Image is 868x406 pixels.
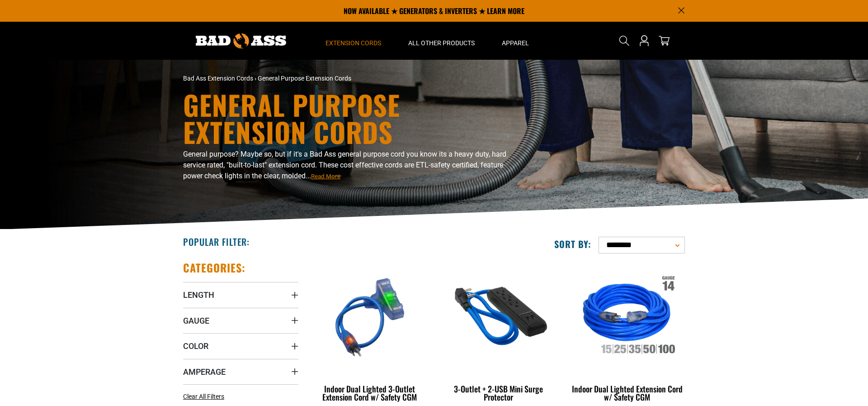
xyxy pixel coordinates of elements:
[183,74,513,83] nav: breadcrumbs
[395,22,488,60] summary: All Other Products
[183,149,513,182] p: General purpose? Maybe so, but if it's a Bad Ass general purpose cord you know its a heavy duty, ...
[502,39,529,47] span: Apparel
[183,392,228,401] a: Clear All Filters
[196,33,286,48] img: Bad Ass Extension Cords
[183,359,298,384] summary: Amperage
[570,385,685,401] div: Indoor Dual Lighted Extension Cord w/ Safety CGM
[183,236,250,248] h2: Popular Filter:
[183,393,224,400] span: Clear All Filters
[183,282,298,307] summary: Length
[312,22,395,60] summary: Extension Cords
[313,265,427,369] img: blue
[554,238,591,250] label: Sort by:
[312,385,427,401] div: Indoor Dual Lighted 3-Outlet Extension Cord w/ Safety CGM
[570,265,684,369] img: Indoor Dual Lighted Extension Cord w/ Safety CGM
[617,33,632,48] summary: Search
[325,39,381,47] span: Extension Cords
[183,341,208,351] span: Color
[258,75,351,82] span: General Purpose Extension Cords
[408,39,475,47] span: All Other Products
[183,308,298,333] summary: Gauge
[183,91,513,145] h1: General Purpose Extension Cords
[183,261,245,275] h2: Categories:
[441,385,556,401] div: 3-Outlet + 2-USB Mini Surge Protector
[488,22,542,60] summary: Apparel
[255,75,256,82] span: ›
[183,290,214,300] span: Length
[441,265,555,369] img: blue
[183,315,209,326] span: Gauge
[311,173,340,180] span: Read More
[183,333,298,358] summary: Color
[183,75,253,82] a: Bad Ass Extension Cords
[183,367,226,377] span: Amperage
